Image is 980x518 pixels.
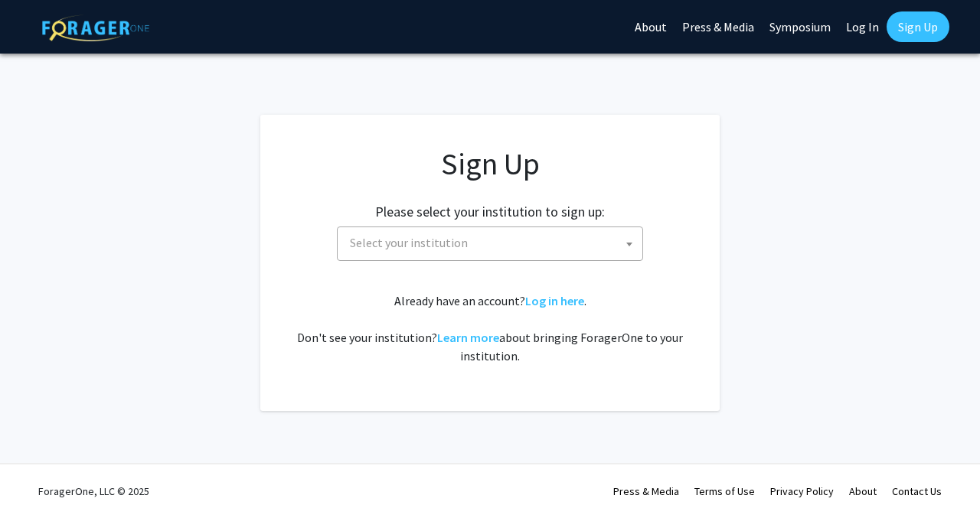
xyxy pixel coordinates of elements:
span: Select your institution [344,227,642,259]
div: ForagerOne, LLC © 2025 [38,464,149,518]
h1: Sign Up [291,145,689,182]
span: Select your institution [350,235,468,250]
img: ForagerOne Logo [42,15,149,41]
a: Press & Media [613,484,679,498]
a: Contact Us [892,484,942,498]
h2: Please select your institution to sign up: [375,204,605,220]
a: About [849,484,877,498]
a: Learn more about bringing ForagerOne to your institution [437,330,499,345]
a: Privacy Policy [770,484,834,498]
a: Log in here [525,293,584,308]
a: Sign Up [887,11,949,42]
div: Already have an account? . Don't see your institution? about bringing ForagerOne to your institut... [291,292,689,365]
a: Terms of Use [694,484,755,498]
span: Select your institution [337,226,643,261]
